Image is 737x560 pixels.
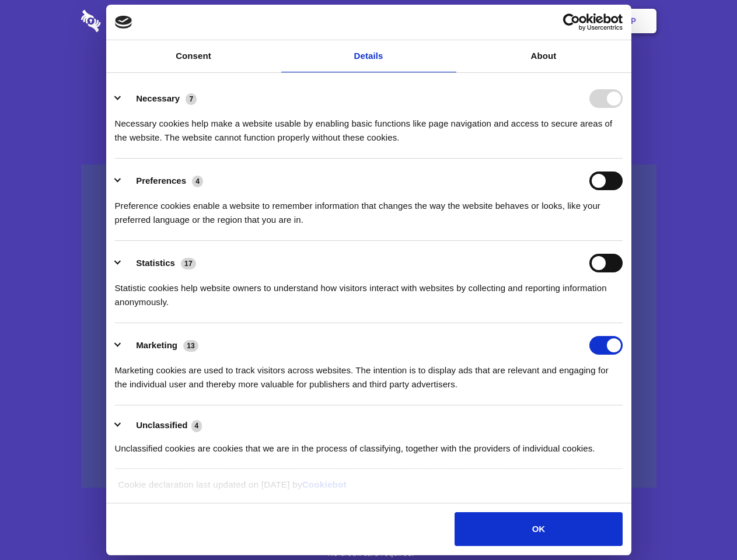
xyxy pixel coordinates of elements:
button: Necessary (7) [115,89,204,108]
a: About [456,40,631,72]
button: OK [455,512,622,546]
button: Preferences (4) [115,171,211,190]
img: logo-wordmark-white-trans-d4663122ce5f474addd5e946df7df03e33cb6a1c49d2221995e7729f52c070b2.svg [81,10,181,32]
label: Preferences [136,176,186,185]
button: Unclassified (4) [115,418,209,433]
h4: Auto-redaction of sensitive data, encrypted data sharing and self-destructing private chats. Shar... [81,106,656,145]
div: Cookie declaration last updated on [DATE] by [109,478,628,501]
a: Contact [473,3,527,39]
div: Statistic cookies help website owners to understand how visitors interact with websites by collec... [115,272,623,309]
label: Necessary [136,93,180,103]
span: 7 [186,93,197,105]
div: Preference cookies enable a website to remember information that changes the way the website beha... [115,190,623,227]
span: 13 [183,340,198,352]
div: Marketing cookies are used to track visitors across websites. The intention is to display ads tha... [115,355,623,391]
a: Consent [106,40,281,72]
img: logo [115,16,132,29]
a: Details [281,40,456,72]
label: Statistics [136,258,175,268]
div: Necessary cookies help make a website usable by enabling basic functions like page navigation and... [115,108,623,145]
span: 4 [192,176,203,187]
a: Cookiebot [302,480,347,489]
a: Wistia video thumbnail [81,164,656,488]
span: 4 [191,420,202,432]
label: Marketing [136,340,177,350]
h1: Eliminate Slack Data Loss. [81,52,656,94]
a: Usercentrics Cookiebot - opens in a new window [521,13,623,31]
span: 17 [181,258,196,269]
iframe: Drift Widget Chat Controller [679,502,723,546]
button: Statistics (17) [115,254,204,272]
a: Pricing [343,3,393,39]
div: Unclassified cookies are cookies that we are in the process of classifying, together with the pro... [115,433,623,456]
a: Login [529,3,580,39]
button: Marketing (13) [115,336,206,355]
